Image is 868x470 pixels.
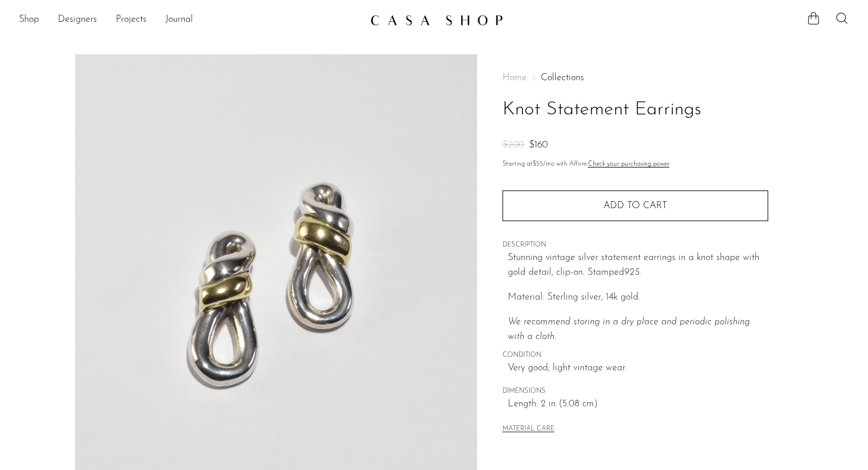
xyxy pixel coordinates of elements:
[508,397,768,412] span: Length: 2 in (5.08 cm)
[588,161,670,167] a: Check your purchasing power - Learn more about Affirm Financing (opens in modal)
[502,425,554,434] button: MATERIAL CARE
[533,161,543,167] span: $55
[19,12,39,28] a: Shop
[508,361,768,376] span: Very good; light vintage wear.
[603,201,667,211] span: Add to cart
[502,140,524,150] span: $200
[508,251,768,281] p: Stunning vintage silver statement earrings in a knot shape with gold detail, clip-on. Stamped
[502,159,768,170] p: Starting at /mo with Affirm.
[541,73,584,83] a: Collections
[502,240,768,251] span: DESCRIPTION
[19,10,361,30] nav: Desktop navigation
[19,10,361,30] ul: NEW HEADER MENU
[116,12,146,28] a: Projects
[624,268,641,277] em: 925.
[508,317,750,342] i: We recommend storing in a dry place and periodic polishing with a cloth.
[502,73,768,83] nav: Breadcrumbs
[58,12,97,28] a: Designers
[502,73,527,83] span: Home
[508,290,768,305] p: Material: Sterling silver, 14k gold.
[502,190,768,221] button: Add to cart
[165,12,193,28] a: Journal
[502,95,768,125] h1: Knot Statement Earrings
[529,140,548,150] span: $160
[502,350,768,361] span: CONDITION
[502,386,768,397] span: DIMENSIONS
